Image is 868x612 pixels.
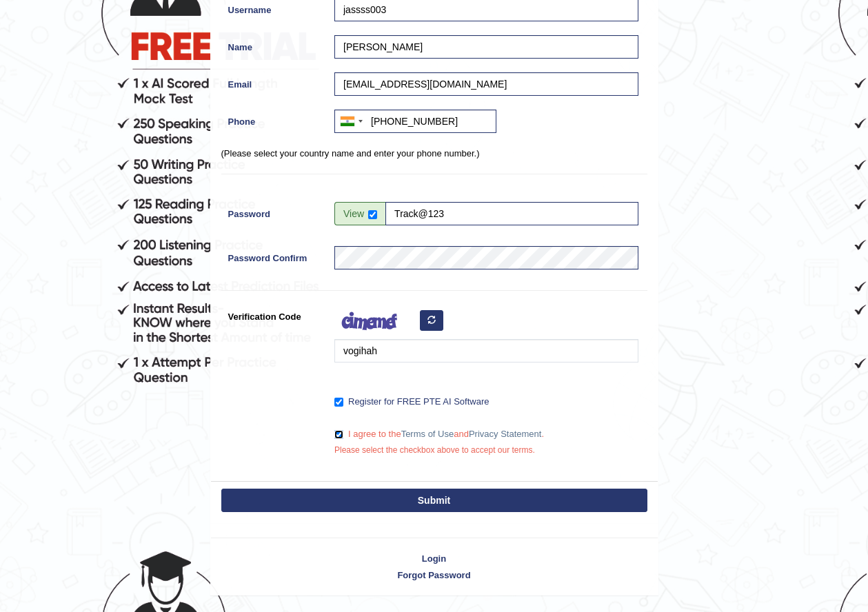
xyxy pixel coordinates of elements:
label: Password [221,202,328,221]
p: (Please select your country name and enter your phone number.) [221,147,647,160]
div: India (भारत): +91 [335,110,367,132]
label: Register for FREE PTE AI Software [334,395,489,409]
input: I agree to theTerms of UseandPrivacy Statement. [334,430,343,439]
label: Phone [221,110,328,128]
label: Verification Code [221,305,328,323]
input: Show/Hide Password [368,210,377,219]
label: Password Confirm [221,246,328,265]
a: Login [211,552,658,565]
a: Forgot Password [211,569,658,582]
label: Name [221,35,328,54]
button: Submit [221,489,647,512]
label: Email [221,72,328,91]
a: Terms of Use [401,429,454,439]
input: +91 81234 56789 [334,110,496,133]
label: I agree to the and . [334,427,544,441]
a: Privacy Statement [469,429,542,439]
input: Register for FREE PTE AI Software [334,398,343,407]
